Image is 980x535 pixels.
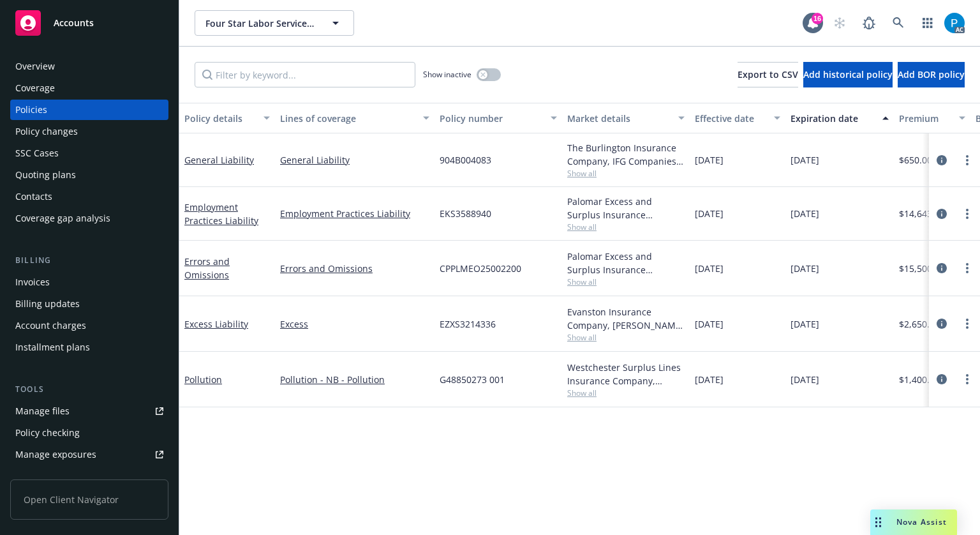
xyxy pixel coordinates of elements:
button: Nova Assist [870,509,957,535]
a: Employment Practices Liability [280,207,429,220]
div: 16 [812,13,823,24]
div: Quoting plans [15,165,76,185]
a: more [960,206,975,222]
a: circleInformation [934,153,949,168]
a: Installment plans [10,337,168,358]
span: Show all [567,222,685,232]
div: Palomar Excess and Surplus Insurance Company, Palomar, CRC Group [567,195,685,222]
a: Accounts [10,5,168,41]
a: circleInformation [934,260,949,276]
button: Add BOR policy [898,62,965,87]
span: Nova Assist [896,516,947,527]
a: more [960,316,975,331]
input: Filter by keyword... [195,62,415,87]
div: Policies [15,100,47,120]
span: Add historical policy [803,68,893,80]
div: Manage exposures [15,444,96,465]
button: Add historical policy [803,62,893,87]
span: [DATE] [791,262,819,275]
button: Four Star Labor Services, Inc [195,10,354,36]
a: Switch app [915,10,940,36]
span: $2,650.00 [899,317,940,331]
span: Four Star Labor Services, Inc [205,17,316,30]
span: EZXS3214336 [440,317,496,331]
a: more [960,372,975,387]
span: [DATE] [791,317,819,331]
div: Policy details [184,112,256,125]
a: Manage exposures [10,444,168,465]
div: The Burlington Insurance Company, IFG Companies, Special Markets Insurance Consultants (SMIC)(Amw... [567,141,685,168]
span: [DATE] [695,153,724,167]
div: Manage files [15,401,70,421]
a: Billing updates [10,294,168,314]
button: Effective date [690,103,785,133]
a: Policies [10,100,168,120]
div: Premium [899,112,951,125]
button: Policy details [179,103,275,133]
div: Lines of coverage [280,112,415,125]
span: EKS3588940 [440,207,491,220]
a: Search [886,10,911,36]
a: Account charges [10,315,168,336]
span: Show all [567,168,685,179]
div: Manage certificates [15,466,99,486]
a: Policy checking [10,423,168,443]
span: [DATE] [695,373,724,386]
a: Contacts [10,186,168,207]
span: $15,500.00 [899,262,945,275]
div: Drag to move [870,509,886,535]
div: Policy checking [15,423,80,443]
a: Manage certificates [10,466,168,486]
span: Open Client Navigator [10,479,168,520]
div: Tools [10,383,168,396]
div: Westchester Surplus Lines Insurance Company, Chubb Group, Amwins [567,361,685,388]
span: Add BOR policy [898,68,965,80]
a: circleInformation [934,316,949,331]
button: Expiration date [785,103,894,133]
a: Pollution [184,373,222,386]
a: Excess Liability [184,318,248,330]
div: Account charges [15,315,86,336]
span: [DATE] [791,373,819,386]
img: photo [944,13,965,33]
a: Excess [280,317,429,331]
a: more [960,260,975,276]
span: CPPLMEO25002200 [440,262,521,275]
a: Start snowing [827,10,852,36]
a: Overview [10,56,168,77]
div: Effective date [695,112,766,125]
a: Manage files [10,401,168,421]
div: Coverage gap analysis [15,208,110,229]
div: Policy number [440,112,543,125]
span: Show inactive [423,69,471,80]
div: Billing [10,254,168,267]
a: General Liability [280,153,429,167]
span: Show all [567,276,685,287]
div: Market details [567,112,671,125]
span: [DATE] [695,207,724,220]
span: Show all [567,332,685,343]
button: Premium [894,103,970,133]
span: $650.00 [899,153,932,167]
div: Installment plans [15,337,90,358]
a: more [960,153,975,168]
span: [DATE] [695,262,724,275]
a: Pollution - NB - Pollution [280,373,429,386]
div: Coverage [15,78,55,98]
a: circleInformation [934,372,949,387]
div: Expiration date [791,112,875,125]
a: Quoting plans [10,165,168,185]
div: Palomar Excess and Surplus Insurance Company, Palomar, CRC Group [567,250,685,276]
a: Invoices [10,272,168,292]
span: Accounts [54,18,94,28]
a: Policy changes [10,121,168,142]
div: Billing updates [15,294,80,314]
span: $1,400.00 [899,373,940,386]
a: circleInformation [934,206,949,222]
span: $14,643.00 [899,207,945,220]
a: General Liability [184,154,254,166]
span: Export to CSV [738,68,798,80]
a: SSC Cases [10,143,168,163]
a: Employment Practices Liability [184,201,258,227]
